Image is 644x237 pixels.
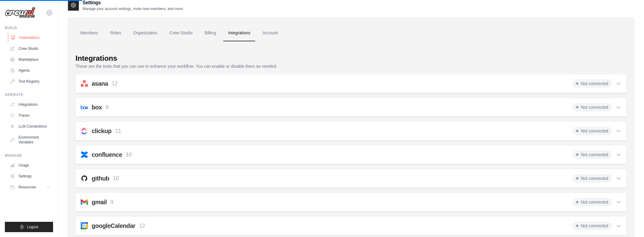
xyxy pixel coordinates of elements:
p: 10 [113,174,119,183]
img: Logo [5,7,35,19]
img: asana.svg [81,80,88,87]
h2: googleCalendar [92,222,135,230]
a: Integrations [223,25,255,41]
p: 12 [112,80,118,88]
a: Billing [200,25,221,41]
span: Logout [27,225,38,229]
a: Marketplace [7,55,53,64]
h2: github [92,174,109,183]
button: Logout [5,222,53,232]
span: Not connected [572,127,612,135]
p: 12 [139,222,145,230]
p: 10 [126,151,132,159]
div: Manage [5,153,53,158]
img: gmail.svg [81,198,88,206]
img: github.svg [81,175,88,182]
a: Settings [7,171,53,181]
h2: confluence [92,150,122,159]
p: These are the tools that you can use to enhance your workflow. You can enable or disable them as ... [76,63,627,69]
img: box.svg [81,104,88,111]
span: Not connected [572,150,612,159]
h2: asana [92,79,108,88]
h2: clickup [92,127,111,135]
a: Environment Variables [7,132,53,147]
p: Manage your account settings, invite new members, and more. [83,6,184,11]
a: Organization [128,25,162,41]
a: Integrations [7,100,53,109]
div: Integrations [76,53,117,63]
span: Not connected [572,222,612,230]
p: 11 [115,127,121,135]
a: Automations [8,33,54,43]
h2: gmail [92,198,107,206]
p: 9 [106,103,109,112]
span: Not connected [572,79,612,88]
div: Build [5,26,53,30]
div: Operate [5,92,53,97]
p: 9 [110,198,113,206]
img: confluence.svg [81,151,88,158]
a: Usage [7,160,53,170]
a: Account [258,25,283,41]
a: Roles [105,25,126,41]
button: Resources [7,182,53,192]
a: Crew Studio [165,25,197,41]
span: Not connected [572,103,612,112]
a: Members [76,25,103,41]
a: Crew Studio [7,44,53,53]
span: Resources [19,185,36,190]
h2: box [92,103,102,112]
a: LLM Connections [7,122,53,131]
img: clickup.svg [81,127,88,135]
a: Traces [7,111,53,120]
img: googleCalendar.svg [81,222,88,229]
span: Not connected [572,198,612,206]
a: Agents [7,66,53,75]
span: Not connected [572,174,612,183]
a: Tool Registry [7,77,53,86]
